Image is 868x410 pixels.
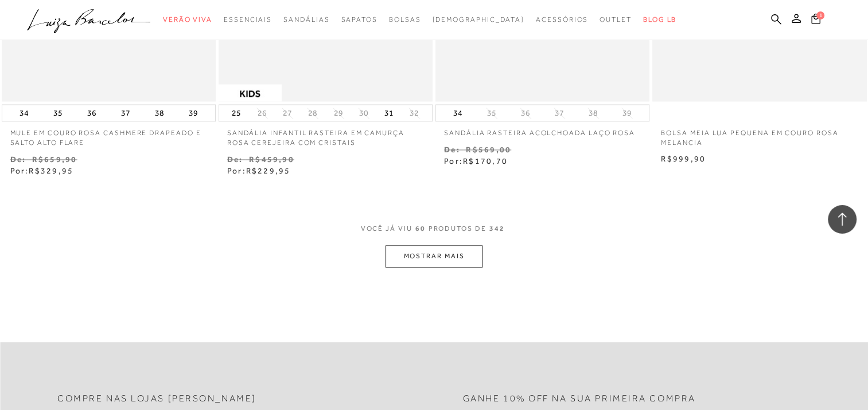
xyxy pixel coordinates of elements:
[484,108,500,119] button: 35
[652,121,866,148] a: BOLSA MEIA LUA PEQUENA EM COURO ROSA MELANCIA
[84,105,100,121] button: 36
[151,105,168,121] button: 38
[536,9,588,30] a: categoryNavScreenReaderText
[619,108,635,119] button: 39
[463,156,508,165] span: R$170,70
[283,15,329,23] span: Sandálias
[429,224,486,234] span: PRODUTOS DE
[254,108,270,119] button: 26
[381,105,397,121] button: 31
[227,166,291,175] span: Por:
[163,9,212,30] a: categoryNavScreenReaderText
[249,155,294,164] small: R$459,90
[361,224,412,234] span: VOCê JÁ VIU
[283,9,329,30] a: categoryNavScreenReaderText
[585,108,601,119] button: 38
[389,9,421,30] a: categoryNavScreenReaderText
[415,224,426,245] span: 60
[551,108,567,119] button: 37
[432,15,524,23] span: [DEMOGRAPHIC_DATA]
[16,105,32,121] button: 34
[356,108,372,119] button: 30
[32,155,77,164] small: R$659,90
[600,15,632,23] span: Outlet
[163,15,212,23] span: Verão Viva
[466,145,511,154] small: R$569,00
[600,9,632,30] a: categoryNavScreenReaderText
[330,108,347,119] button: 29
[444,145,460,154] small: De:
[406,108,422,119] button: 32
[517,108,534,119] button: 36
[432,9,524,30] a: noSubCategoriesText
[444,156,508,165] span: Por:
[661,154,706,163] span: R$999,90
[10,155,26,164] small: De:
[463,393,696,404] h2: Ganhe 10% off na sua primeira compra
[450,105,466,121] button: 34
[341,15,377,23] span: Sapatos
[224,15,272,23] span: Essenciais
[643,9,676,30] a: BLOG LB
[118,105,134,121] button: 37
[489,224,505,245] span: 342
[227,155,243,164] small: De:
[808,13,824,28] button: 1
[219,84,282,101] img: selo_estatico.jpg
[643,15,676,23] span: BLOG LB
[10,166,74,175] span: Por:
[50,105,66,121] button: 35
[386,245,482,267] button: MOSTRAR MAIS
[816,11,824,19] span: 1
[435,121,649,138] a: Sandália rasteira acolchoada laço rosa
[219,121,433,148] a: SANDÁLIA INFANTIL RASTEIRA EM CAMURÇA ROSA CEREJEIRA COM CRISTAIS
[341,9,377,30] a: categoryNavScreenReaderText
[305,108,321,119] button: 28
[57,393,256,404] h2: Compre nas lojas [PERSON_NAME]
[279,108,295,119] button: 27
[536,15,588,23] span: Acessórios
[185,105,201,121] button: 39
[29,166,73,175] span: R$329,95
[2,121,216,148] a: MULE EM COURO ROSA CASHMERE DRAPEADO E SALTO ALTO FLARE
[228,105,244,121] button: 25
[389,15,421,23] span: Bolsas
[246,166,291,175] span: R$229,95
[224,9,272,30] a: categoryNavScreenReaderText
